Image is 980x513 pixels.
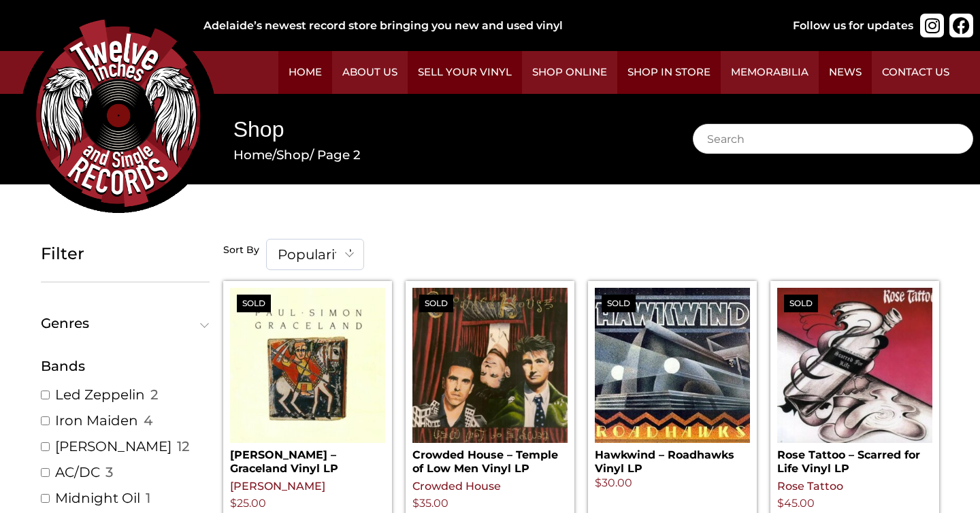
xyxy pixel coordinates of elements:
a: Home [278,51,332,94]
span: 2 [150,386,158,403]
span: Popularity [266,239,364,270]
a: Led Zeppelin [55,386,145,403]
bdi: 45.00 [777,497,815,510]
span: $ [412,497,419,510]
a: About Us [332,51,408,94]
img: Rose Tattoo [777,288,932,443]
a: Shop [276,147,310,163]
h2: Crowded House – Temple of Low Men Vinyl LP [412,443,568,474]
bdi: 30.00 [595,476,632,489]
a: Crowded House [412,480,501,493]
a: SoldRose Tattoo – Scarred for Life Vinyl LP [777,288,932,474]
h5: Filter [41,244,210,264]
a: [PERSON_NAME] [55,437,171,455]
a: Contact Us [872,51,960,94]
a: [PERSON_NAME] [230,480,325,493]
a: Sell Your Vinyl [408,51,522,94]
img: Crowded House – Temple of Low Men Vinyl LP [412,288,568,443]
a: Midnight Oil [55,489,140,507]
img: Paul Simon – Graceland Vinyl LP [230,288,385,443]
a: Sold[PERSON_NAME] – Graceland Vinyl LP [230,288,385,474]
span: Genres [41,316,203,330]
a: SoldHawkwind – Roadhawks Vinyl LP $30.00 [595,288,750,491]
a: Shop Online [522,51,617,94]
span: $ [230,497,237,510]
button: Genres [41,316,210,330]
a: AC/DC [55,463,100,481]
h1: Shop [233,114,652,145]
bdi: 35.00 [412,497,448,510]
input: Search [693,124,973,154]
div: Adelaide’s newest record store bringing you new and used vinyl [203,18,749,34]
span: $ [777,497,784,510]
span: 4 [144,412,152,429]
bdi: 25.00 [230,497,266,510]
a: Iron Maiden [55,412,138,429]
a: Rose Tattoo [777,480,843,493]
h5: Sort By [223,244,259,256]
span: Popularity [267,239,363,269]
a: Memorabilia [721,51,819,94]
a: Home [233,147,272,163]
span: 12 [177,437,189,455]
nav: Breadcrumb [233,146,652,165]
span: Sold [419,295,453,312]
span: $ [595,476,602,489]
h2: [PERSON_NAME] – Graceland Vinyl LP [230,443,385,474]
a: Shop in Store [617,51,721,94]
h2: Rose Tattoo – Scarred for Life Vinyl LP [777,443,932,474]
img: Hawkwind – Roadhawks Vinyl LP [595,288,750,443]
h2: Hawkwind – Roadhawks Vinyl LP [595,443,750,474]
span: Sold [602,295,636,312]
span: Sold [237,295,271,312]
span: 1 [146,489,150,507]
a: SoldCrowded House – Temple of Low Men Vinyl LP [412,288,568,474]
div: Follow us for updates [793,18,913,34]
span: 3 [105,463,113,481]
a: News [819,51,872,94]
div: Bands [41,356,210,376]
span: Sold [784,295,818,312]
